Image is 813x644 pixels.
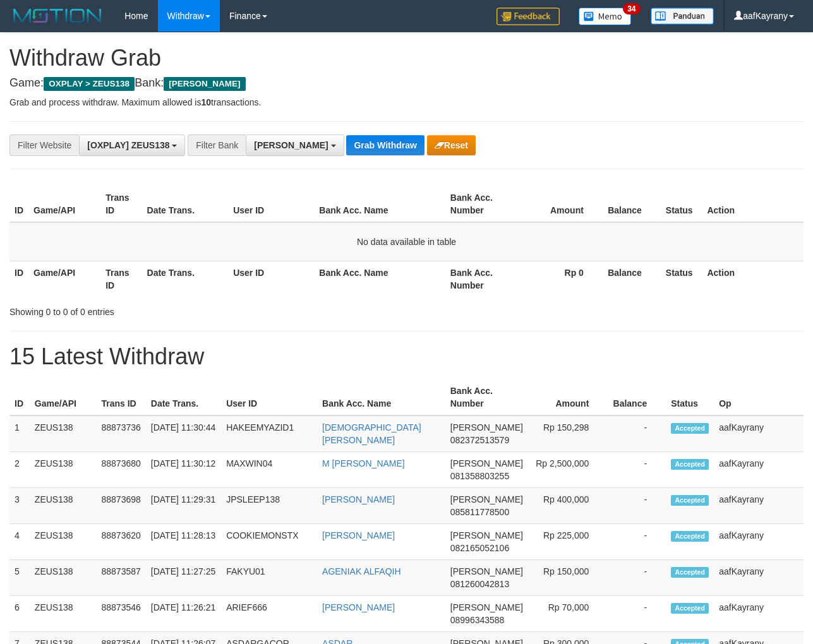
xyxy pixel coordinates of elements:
[322,422,421,445] a: [DEMOGRAPHIC_DATA][PERSON_NAME]
[30,524,97,560] td: ZEUS138
[9,261,28,297] th: ID
[528,415,608,452] td: Rp 150,298
[9,6,105,25] img: MOTION_logo.png
[146,379,221,415] th: Date Trans.
[714,379,804,415] th: Op
[671,459,709,470] span: Accepted
[322,458,405,468] a: M [PERSON_NAME]
[9,222,804,261] td: No data available in table
[608,524,666,560] td: -
[9,96,804,109] p: Grab and process withdraw. Maximum allowed is transactions.
[651,8,714,25] img: panduan.png
[9,186,28,222] th: ID
[9,452,30,488] td: 2
[671,531,709,542] span: Accepted
[528,596,608,632] td: Rp 70,000
[497,8,560,25] img: Feedback.jpg
[9,415,30,452] td: 1
[517,186,603,222] th: Amount
[623,3,640,15] span: 34
[702,186,804,222] th: Action
[100,261,142,297] th: Trans ID
[603,186,661,222] th: Balance
[96,415,145,452] td: 88873736
[528,379,608,415] th: Amount
[579,8,632,25] img: Button%20Memo.svg
[30,560,97,596] td: ZEUS138
[221,415,317,452] td: HAKEEMYAZID1
[608,596,666,632] td: -
[221,379,317,415] th: User ID
[221,596,317,632] td: ARIEF666
[228,186,314,222] th: User ID
[246,134,344,156] button: [PERSON_NAME]
[608,379,666,415] th: Balance
[164,77,245,91] span: [PERSON_NAME]
[671,567,709,578] span: Accepted
[445,379,528,415] th: Bank Acc. Number
[528,524,608,560] td: Rp 225,000
[450,471,509,481] span: Copy 081358803255 to clipboard
[714,596,804,632] td: aafKayrany
[221,452,317,488] td: MAXWIN04
[30,379,97,415] th: Game/API
[661,186,702,222] th: Status
[146,488,221,524] td: [DATE] 11:29:31
[714,524,804,560] td: aafKayrany
[702,261,804,297] th: Action
[450,435,509,445] span: Copy 082372513579 to clipboard
[188,134,246,156] div: Filter Bank
[9,488,30,524] td: 3
[9,379,30,415] th: ID
[714,415,804,452] td: aafKayrany
[450,530,523,540] span: [PERSON_NAME]
[96,560,145,596] td: 88873587
[221,488,317,524] td: JPSLEEP138
[450,494,523,504] span: [PERSON_NAME]
[603,261,661,297] th: Balance
[671,495,709,506] span: Accepted
[221,560,317,596] td: FAKYU01
[201,97,211,107] strong: 10
[322,530,395,540] a: [PERSON_NAME]
[96,524,145,560] td: 88873620
[608,452,666,488] td: -
[608,560,666,596] td: -
[96,488,145,524] td: 88873698
[445,186,517,222] th: Bank Acc. Number
[528,560,608,596] td: Rp 150,000
[96,379,145,415] th: Trans ID
[228,261,314,297] th: User ID
[317,379,445,415] th: Bank Acc. Name
[450,615,505,625] span: Copy 08996343588 to clipboard
[44,77,135,91] span: OXPLAY > ZEUS138
[666,379,714,415] th: Status
[671,603,709,614] span: Accepted
[450,579,509,589] span: Copy 081260042813 to clipboard
[30,596,97,632] td: ZEUS138
[96,596,145,632] td: 88873546
[146,415,221,452] td: [DATE] 11:30:44
[528,452,608,488] td: Rp 2,500,000
[322,602,395,612] a: [PERSON_NAME]
[314,261,445,297] th: Bank Acc. Name
[322,494,395,504] a: [PERSON_NAME]
[79,134,185,156] button: [OXPLAY] ZEUS138
[146,524,221,560] td: [DATE] 11:28:13
[450,458,523,468] span: [PERSON_NAME]
[450,566,523,576] span: [PERSON_NAME]
[450,543,509,553] span: Copy 082165052106 to clipboard
[661,261,702,297] th: Status
[146,560,221,596] td: [DATE] 11:27:25
[254,140,328,150] span: [PERSON_NAME]
[346,135,424,155] button: Grab Withdraw
[608,488,666,524] td: -
[322,566,401,576] a: AGENIAK ALFAQIH
[714,452,804,488] td: aafKayrany
[9,134,79,156] div: Filter Website
[608,415,666,452] td: -
[30,452,97,488] td: ZEUS138
[9,77,804,90] h4: Game: Bank:
[30,415,97,452] td: ZEUS138
[450,507,509,517] span: Copy 085811778500 to clipboard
